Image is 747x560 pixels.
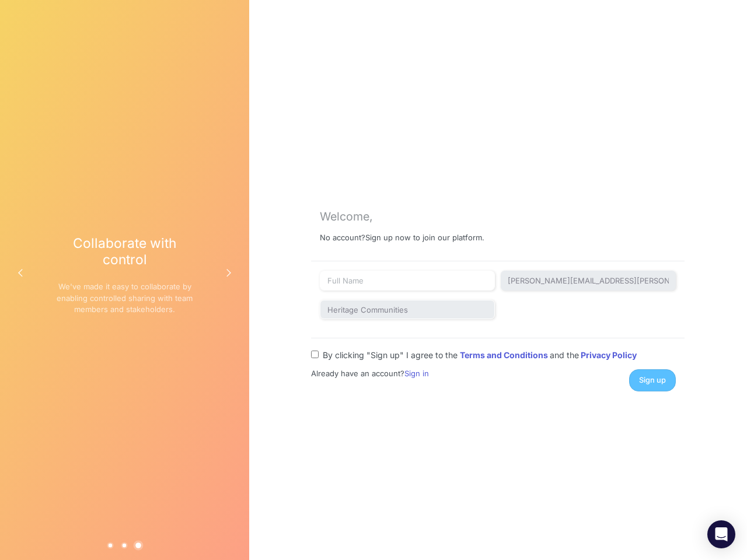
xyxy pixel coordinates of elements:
button: Previous [9,261,32,285]
button: 3 [134,540,144,550]
p: Sign up now to join our platform. [365,233,484,243]
input: Organization [320,300,495,320]
p: We've made it easy to collaborate by enabling controlled sharing with team members and stakeholders. [56,281,193,316]
div: Open Intercom Messenger [707,520,735,548]
a: Terms and Conditions [460,350,550,360]
a: Sign in [404,369,429,378]
button: Next [217,261,240,285]
input: name@company.com [501,271,676,290]
h6: Already have an account? [311,369,485,379]
label: By clicking "Sign up" I agree to the and the [323,349,637,361]
div: Welcome, [320,210,676,223]
a: Privacy Policy [581,350,637,360]
h3: Collaborate with control [56,235,193,267]
button: 2 [121,542,128,548]
h6: No account? [320,233,676,252]
input: Full Name [320,271,495,290]
button: 1 [107,542,114,548]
